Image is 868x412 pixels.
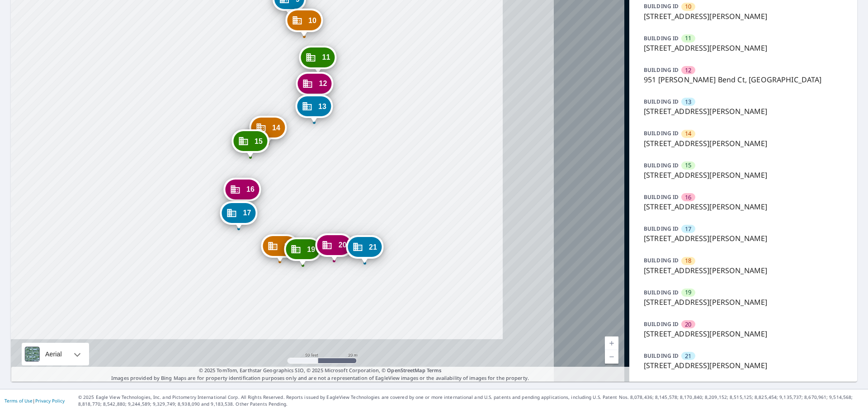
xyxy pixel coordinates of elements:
[644,201,843,212] p: [STREET_ADDRESS][PERSON_NAME]
[644,2,679,10] p: BUILDING ID
[220,201,258,229] div: Dropped pin, building 17, Commercial property, 971 Hanna Bend Ct Manchester, MO 63021
[685,320,691,329] span: 20
[255,138,263,145] span: 15
[644,161,679,169] p: BUILDING ID
[644,265,843,276] p: [STREET_ADDRESS][PERSON_NAME]
[644,138,843,149] p: [STREET_ADDRESS][PERSON_NAME]
[223,178,261,206] div: Dropped pin, building 16, Commercial property, 967 Hanna Bend Ct Manchester, MO 63021
[319,80,327,87] span: 12
[231,129,269,157] div: Dropped pin, building 15, Commercial property, 963 Hanna Bend Ct Manchester, MO 63021
[644,193,679,201] p: BUILDING ID
[261,234,299,262] div: Dropped pin, building 18, Commercial property, 975 Hanna Bend Ct Manchester, MO 63021
[644,106,843,117] p: [STREET_ADDRESS][PERSON_NAME]
[249,116,287,144] div: Dropped pin, building 14, Commercial property, 959 Hanna Bend Ct Manchester, MO 63021
[427,367,442,374] a: Terms
[307,246,315,253] span: 19
[5,398,65,403] p: |
[685,161,691,170] span: 15
[644,129,679,137] p: BUILDING ID
[285,9,323,37] div: Dropped pin, building 10, Commercial property, 943 Hanna Bend Ct Manchester, MO 63021
[644,352,679,360] p: BUILDING ID
[346,235,383,263] div: Dropped pin, building 21, Commercial property, 991 Hanna Bend Ct Manchester, MO 63021
[644,256,679,264] p: BUILDING ID
[11,367,629,382] p: Images provided by Bing Maps are for property identification purposes only and are not a represen...
[644,320,679,328] p: BUILDING ID
[644,289,679,296] p: BUILDING ID
[685,256,691,265] span: 18
[685,193,691,202] span: 16
[644,74,843,85] p: 951 [PERSON_NAME] Bend Ct, [GEOGRAPHIC_DATA]
[644,360,843,371] p: [STREET_ADDRESS][PERSON_NAME]
[322,54,330,61] span: 11
[685,98,691,106] span: 13
[685,66,691,75] span: 12
[284,237,321,265] div: Dropped pin, building 19, Commercial property, 979 Hanna Bend Ct Manchester, MO 63021
[644,233,843,244] p: [STREET_ADDRESS][PERSON_NAME]
[243,209,251,216] span: 17
[296,72,334,100] div: Dropped pin, building 12, Commercial property, 951 Hanna Bend Ct Manchester, MO 63021
[644,98,679,105] p: BUILDING ID
[299,46,337,74] div: Dropped pin, building 11, Commercial property, 947 Hanna Bend Ct Manchester, MO 63021
[339,242,347,248] span: 20
[199,367,442,374] span: © 2025 TomTom, Earthstar Geographics SIO, © 2025 Microsoft Corporation, ©
[685,288,691,297] span: 19
[605,350,618,364] a: Current Level 19, Zoom Out
[42,343,65,365] div: Aerial
[308,17,316,24] span: 10
[272,124,280,131] span: 14
[644,170,843,180] p: [STREET_ADDRESS][PERSON_NAME]
[295,95,333,123] div: Dropped pin, building 13, Commercial property, 955 Hanna Bend Ct Manchester, MO 63021
[685,352,691,360] span: 21
[644,66,679,74] p: BUILDING ID
[644,43,843,53] p: [STREET_ADDRESS][PERSON_NAME]
[605,336,618,350] a: Current Level 19, Zoom In
[35,398,65,404] a: Privacy Policy
[246,186,255,193] span: 16
[644,225,679,232] p: BUILDING ID
[387,367,425,374] a: OpenStreetMap
[318,103,326,110] span: 13
[685,225,691,233] span: 17
[685,129,691,138] span: 14
[78,394,863,407] p: © 2025 Eagle View Technologies, Inc. and Pictometry International Corp. All Rights Reserved. Repo...
[644,11,843,22] p: [STREET_ADDRESS][PERSON_NAME]
[316,233,353,261] div: Dropped pin, building 20, Commercial property, 983 Hanna Bend Ct Manchester, MO 63021
[369,244,377,251] span: 21
[644,297,843,308] p: [STREET_ADDRESS][PERSON_NAME]
[644,34,679,42] p: BUILDING ID
[685,2,691,11] span: 10
[22,343,89,365] div: Aerial
[5,398,33,404] a: Terms of Use
[644,328,843,339] p: [STREET_ADDRESS][PERSON_NAME]
[685,34,691,43] span: 11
